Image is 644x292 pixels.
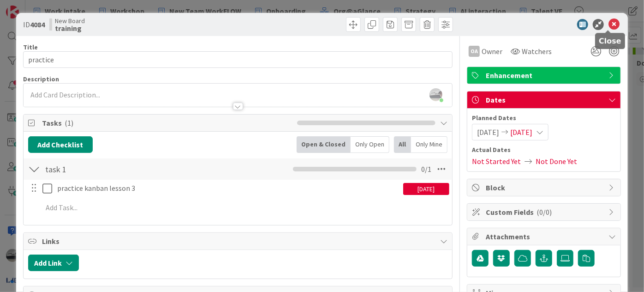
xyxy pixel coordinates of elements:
[421,164,431,175] span: 0 / 1
[486,70,604,81] span: Enhancement
[482,46,502,57] span: Owner
[486,231,604,242] span: Attachments
[510,127,532,138] span: [DATE]
[55,17,85,24] span: New Board
[28,136,93,153] button: Add Checklist
[23,43,38,51] label: Title
[536,156,577,167] span: Not Done Yet
[23,19,45,30] span: ID
[403,183,449,195] div: [DATE]
[42,161,221,177] input: Add Checklist...
[23,75,59,83] span: Description
[23,51,453,68] input: type card name here...
[351,136,389,153] div: Only Open
[486,182,604,193] span: Block
[472,145,616,155] span: Actual Dates
[472,156,521,167] span: Not Started Yet
[30,20,45,29] b: 4084
[57,183,400,194] p: practice kanban lesson 3
[486,207,604,218] span: Custom Fields
[537,207,552,217] span: ( 0/0 )
[297,136,351,153] div: Open & Closed
[411,136,447,153] div: Only Mine
[477,127,499,138] span: [DATE]
[469,46,480,57] div: OA
[42,117,292,128] span: Tasks
[599,36,621,45] h5: Close
[55,24,85,32] b: training
[522,46,552,57] span: Watchers
[429,88,442,101] img: jIClQ55mJEe4la83176FWmfCkxn1SgSj.jpg
[486,94,604,105] span: Dates
[65,118,73,128] span: ( 1 )
[42,236,435,247] span: Links
[394,136,411,153] div: All
[472,113,616,123] span: Planned Dates
[28,255,79,271] button: Add Link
